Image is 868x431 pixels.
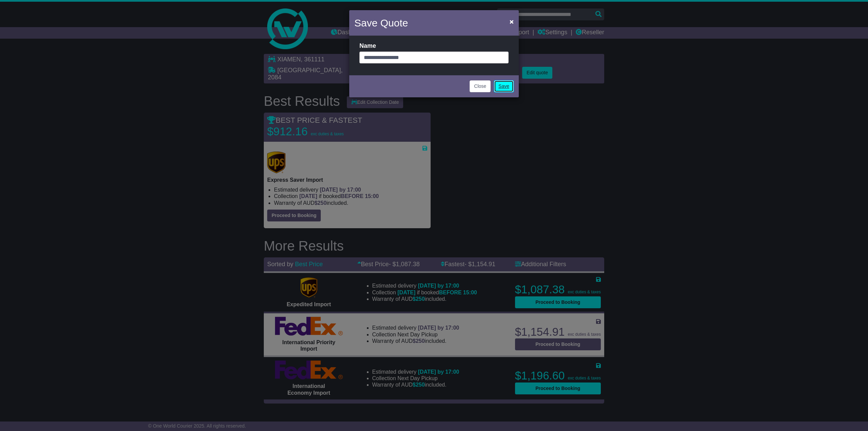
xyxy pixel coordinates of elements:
[494,80,514,92] a: Save
[470,80,491,92] button: Close
[359,42,376,50] label: Name
[510,18,514,25] span: ×
[354,15,408,31] h4: Save Quote
[506,15,517,28] button: Close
